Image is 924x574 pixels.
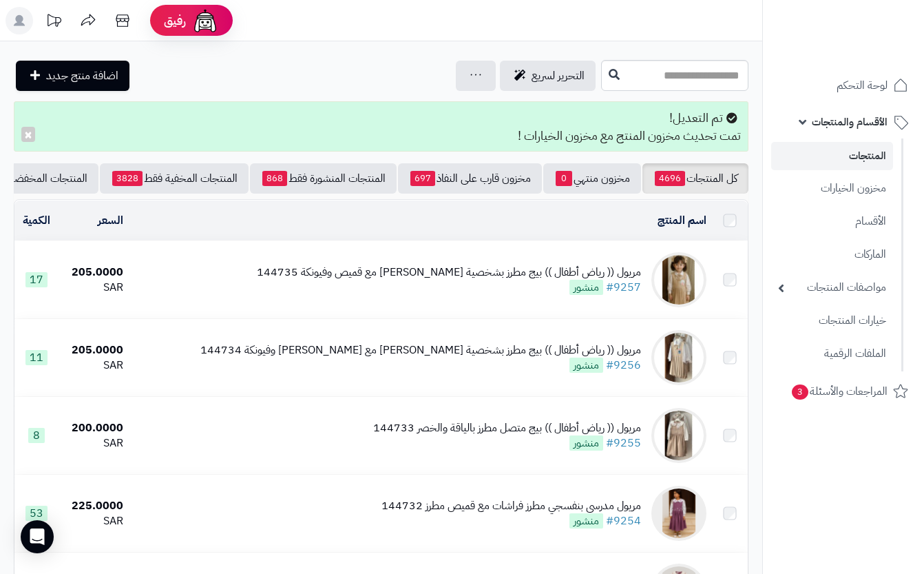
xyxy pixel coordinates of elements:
span: 3828 [112,171,143,186]
img: مريول (( رياض أطفال )) بيج مطرز بشخصية ستيتش مع قميص وفيونكة 144734 [651,330,706,385]
a: #9255 [606,435,641,451]
a: الماركات [771,240,893,269]
div: 205.0000 [63,342,123,358]
a: #9254 [606,513,641,529]
div: تم التعديل! تمت تحديث مخزون المنتج مع مخزون الخيارات ! [14,101,748,152]
div: 225.0000 [63,498,123,514]
img: ai-face.png [191,7,219,34]
span: 697 [410,171,435,186]
div: مريول (( رياض أطفال )) بيج مطرز بشخصية [PERSON_NAME] مع [PERSON_NAME] وفيونكة 144734 [200,342,641,358]
a: الملفات الرقمية [771,339,893,369]
span: 3 [792,385,808,400]
span: منشور [569,513,603,529]
a: مخزون الخيارات [771,174,893,203]
img: logo-2.png [830,37,911,66]
a: المراجعات والأسئلة3 [771,375,916,408]
span: 53 [25,506,48,521]
span: منشور [569,280,603,295]
a: اسم المنتج [658,212,706,229]
span: منشور [569,435,603,451]
span: منشور [569,358,603,373]
span: 0 [556,171,572,186]
span: اضافة منتج جديد [46,68,118,84]
div: مريول مدرسي بنفسجي مطرز فراشات مع قميص مطرز 144732 [381,498,641,514]
div: 200.0000 [63,420,123,436]
span: المراجعات والأسئلة [790,382,888,401]
span: 8 [28,428,45,443]
a: السعر [98,212,123,229]
span: الأقسام والمنتجات [812,112,888,132]
div: مريول (( رياض أطفال )) بيج متصل مطرز بالياقة والخصر 144733 [373,420,641,436]
span: 11 [25,350,48,365]
a: مواصفات المنتجات [771,273,893,303]
a: الكمية [23,212,50,229]
span: 17 [25,272,48,287]
div: SAR [63,280,123,296]
span: 4696 [655,171,685,186]
span: 868 [262,171,287,186]
a: مخزون قارب على النفاذ697 [398,163,542,194]
img: مريول مدرسي بنفسجي مطرز فراشات مع قميص مطرز 144732 [651,486,706,541]
span: التحرير لسريع [532,68,585,84]
a: كل المنتجات4696 [642,163,748,194]
a: التحرير لسريع [500,61,596,91]
img: مريول (( رياض أطفال )) بيج متصل مطرز بالياقة والخصر 144733 [651,408,706,463]
span: رفيق [164,12,186,29]
a: اضافة منتج جديد [16,61,129,91]
img: مريول (( رياض أطفال )) بيج مطرز بشخصية سينامورول مع قميص وفيونكة 144735 [651,252,706,307]
a: #9257 [606,279,641,296]
span: لوحة التحكم [837,76,888,95]
a: لوحة التحكم [771,69,916,102]
a: #9256 [606,357,641,373]
button: × [21,127,35,142]
a: تحديثات المنصة [36,7,71,38]
a: المنتجات المخفية فقط3828 [100,163,249,194]
a: خيارات المنتجات [771,306,893,336]
div: SAR [63,513,123,529]
div: مريول (( رياض أطفال )) بيج مطرز بشخصية [PERSON_NAME] مع قميص وفيونكة 144735 [257,265,641,280]
a: الأقسام [771,207,893,236]
div: Open Intercom Messenger [21,520,54,553]
div: SAR [63,435,123,451]
div: 205.0000 [63,265,123,280]
div: SAR [63,358,123,373]
a: مخزون منتهي0 [543,163,641,194]
a: المنتجات المنشورة فقط868 [250,163,397,194]
a: المنتجات [771,142,893,170]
